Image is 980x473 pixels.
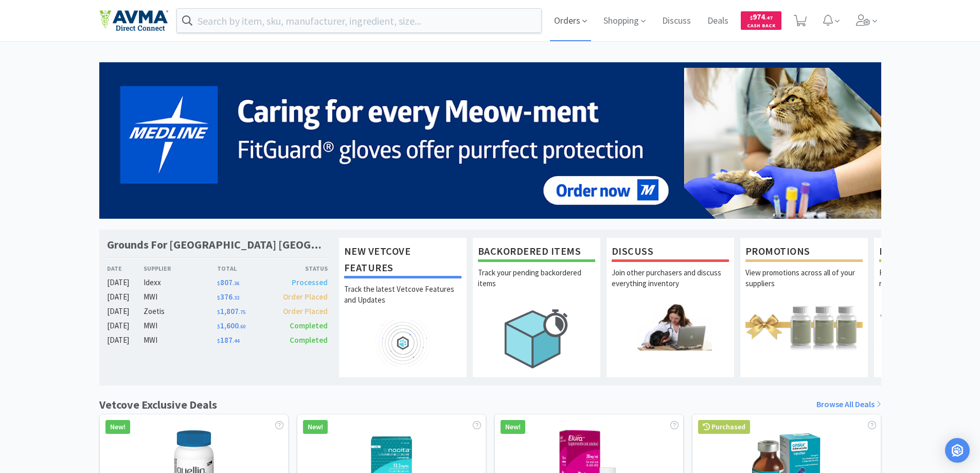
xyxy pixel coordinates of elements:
[658,16,695,26] a: Discuss
[217,323,220,330] span: $
[239,309,245,316] span: . 75
[290,321,328,330] span: Completed
[478,303,595,374] img: hero_backorders.png
[217,321,245,330] span: 1,600
[99,10,168,31] img: e4e33dab9f054f5782a47901c742baa9_102.png
[107,276,144,289] div: [DATE]
[233,338,239,344] span: . 44
[745,303,863,350] img: hero_promotions.png
[741,7,781,34] a: $974.47Cash Back
[478,243,595,262] h1: Backordered Items
[177,9,542,32] input: Search by item, sku, manufacturer, ingredient, size...
[750,12,773,22] span: 974
[612,303,729,350] img: hero_discuss.png
[344,320,461,366] img: hero_feature_roadmap.png
[283,292,328,302] span: Order Placed
[292,277,328,287] span: Processed
[344,243,461,278] h1: New Vetcove Features
[472,237,601,377] a: Backordered ItemsTrack your pending backordered items
[107,305,328,318] a: [DATE]Zoetis$1,807.75Order Placed
[217,306,245,316] span: 1,807
[144,305,217,318] div: Zoetis
[606,237,735,377] a: DiscussJoin other purchasers and discuss everything inventory
[233,294,239,301] span: . 33
[217,292,239,302] span: 376
[239,323,245,330] span: . 60
[612,267,729,303] p: Join other purchasers and discuss everything inventory
[478,267,595,303] p: Track your pending backordered items
[107,334,144,346] div: [DATE]
[107,334,328,346] a: [DATE]MWI$187.44Completed
[107,264,144,273] div: Date
[816,398,881,411] a: Browse All Deals
[217,280,220,287] span: $
[217,294,220,301] span: $
[338,237,467,377] a: New Vetcove FeaturesTrack the latest Vetcove Features and Updates
[144,264,217,273] div: Supplier
[107,320,144,332] div: [DATE]
[765,14,773,21] span: . 47
[290,335,328,345] span: Completed
[217,338,220,344] span: $
[745,267,863,303] p: View promotions across all of your suppliers
[233,280,239,287] span: . 36
[107,291,144,303] div: [DATE]
[612,243,729,262] h1: Discuss
[107,276,328,289] a: [DATE]Idexx$807.36Processed
[107,320,328,332] a: [DATE]MWI$1,600.60Completed
[217,309,220,316] span: $
[344,284,461,320] p: Track the latest Vetcove Features and Updates
[144,291,217,303] div: MWI
[217,264,273,273] div: Total
[945,438,970,463] div: Open Intercom Messenger
[745,243,863,262] h1: Promotions
[107,291,328,303] a: [DATE]MWI$376.33Order Placed
[217,277,239,287] span: 807
[283,306,328,316] span: Order Placed
[750,14,753,21] span: $
[99,62,881,219] img: 5b85490d2c9a43ef9873369d65f5cc4c_481.png
[99,396,217,414] h1: Vetcove Exclusive Deals
[107,237,328,252] h1: Grounds For [GEOGRAPHIC_DATA] [GEOGRAPHIC_DATA]
[217,335,239,345] span: 187
[107,305,144,318] div: [DATE]
[144,320,217,332] div: MWI
[273,264,328,273] div: Status
[144,276,217,289] div: Idexx
[703,16,733,26] a: Deals
[144,334,217,346] div: MWI
[747,23,775,30] span: Cash Back
[740,237,868,377] a: PromotionsView promotions across all of your suppliers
